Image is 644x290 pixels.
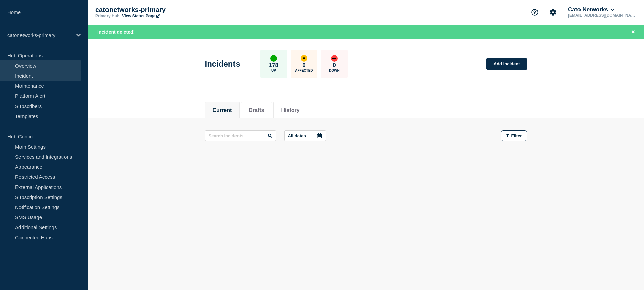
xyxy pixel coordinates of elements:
[269,62,278,69] p: 178
[511,133,522,138] span: Filter
[95,14,119,18] p: Primary Hub
[270,55,277,62] div: up
[486,58,527,70] a: Add incident
[501,130,527,141] button: Filter
[295,69,313,72] p: Affected
[97,29,135,35] span: Incident deleted!
[7,32,72,38] p: catonetworks-primary
[546,5,560,19] button: Account settings
[205,59,240,69] h1: Incidents
[213,107,232,113] button: Current
[333,62,336,69] p: 0
[95,6,230,14] p: catonetworks-primary
[281,107,300,113] button: History
[629,28,637,36] button: Close banner
[205,130,276,141] input: Search incidents
[567,13,637,18] p: [EMAIL_ADDRESS][DOMAIN_NAME]
[329,69,340,72] p: Down
[271,69,276,72] p: Up
[302,62,305,69] p: 0
[288,133,306,138] p: All dates
[301,55,307,62] div: affected
[567,6,616,13] button: Cato Networks
[528,5,542,19] button: Support
[284,130,326,141] button: All dates
[249,107,264,113] button: Drafts
[122,14,159,18] a: View Status Page
[331,55,338,62] div: down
